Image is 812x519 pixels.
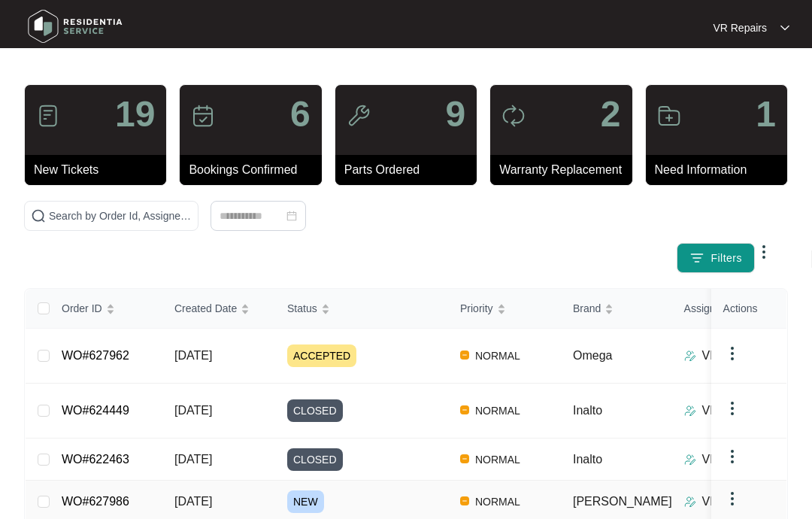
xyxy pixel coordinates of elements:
p: Parts Ordered [344,161,477,179]
span: CLOSED [287,448,343,471]
span: CLOSED [287,399,343,422]
th: Status [275,289,448,329]
img: search-icon [31,208,46,223]
img: dropdown arrow [723,448,741,466]
img: Assigner Icon [684,496,696,508]
img: dropdown arrow [723,344,741,363]
span: NEW [287,490,324,513]
a: WO#627962 [62,349,129,362]
th: Priority [448,289,561,329]
span: [DATE] [174,495,212,508]
button: filter iconFilters [677,243,755,273]
p: Bookings Confirmed [189,161,321,179]
span: [PERSON_NAME] [573,495,672,508]
img: Assigner Icon [684,405,696,417]
img: dropdown arrow [755,243,773,261]
img: dropdown arrow [780,24,789,32]
span: Assignee [684,300,728,317]
span: [DATE] [174,349,212,362]
p: 2 [601,96,621,132]
p: 19 [115,96,155,132]
img: icon [347,104,371,128]
span: Filters [710,250,742,266]
img: Assigner Icon [684,454,696,466]
img: dropdown arrow [723,399,741,417]
img: Vercel Logo [460,496,469,505]
p: VR Repairs [702,347,764,365]
span: Brand [573,300,601,317]
span: ACCEPTED [287,344,356,367]
p: Warranty Replacement [499,161,632,179]
th: Actions [711,289,786,329]
a: WO#622463 [62,453,129,466]
p: 1 [756,96,776,132]
span: Inalto [573,453,602,466]
span: Omega [573,349,612,362]
span: Created Date [174,300,237,317]
p: New Tickets [34,161,166,179]
a: WO#624449 [62,404,129,417]
span: NORMAL [469,493,526,511]
span: Order ID [62,300,102,317]
span: [DATE] [174,453,212,466]
p: Need Information [655,161,787,179]
img: icon [36,104,60,128]
span: NORMAL [469,347,526,365]
img: filter icon [689,250,704,266]
p: 9 [445,96,465,132]
span: NORMAL [469,402,526,420]
img: Vercel Logo [460,405,469,414]
img: icon [191,104,215,128]
span: Status [287,300,317,317]
p: VR Repairs [702,402,764,420]
img: residentia service logo [23,4,128,49]
img: dropdown arrow [723,490,741,508]
th: Created Date [162,289,275,329]
img: icon [501,104,526,128]
p: VR Repairs [702,493,764,511]
span: Priority [460,300,493,317]
p: VR Repairs [713,20,767,35]
p: 6 [290,96,311,132]
th: Order ID [50,289,162,329]
input: Search by Order Id, Assignee Name, Customer Name, Brand and Model [49,208,192,224]
a: WO#627986 [62,495,129,508]
img: Vercel Logo [460,454,469,463]
span: [DATE] [174,404,212,417]
img: Vercel Logo [460,351,469,360]
img: icon [657,104,681,128]
p: VR Repairs [702,451,764,469]
img: Assigner Icon [684,350,696,362]
span: Inalto [573,404,602,417]
th: Brand [561,289,672,329]
span: NORMAL [469,451,526,469]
